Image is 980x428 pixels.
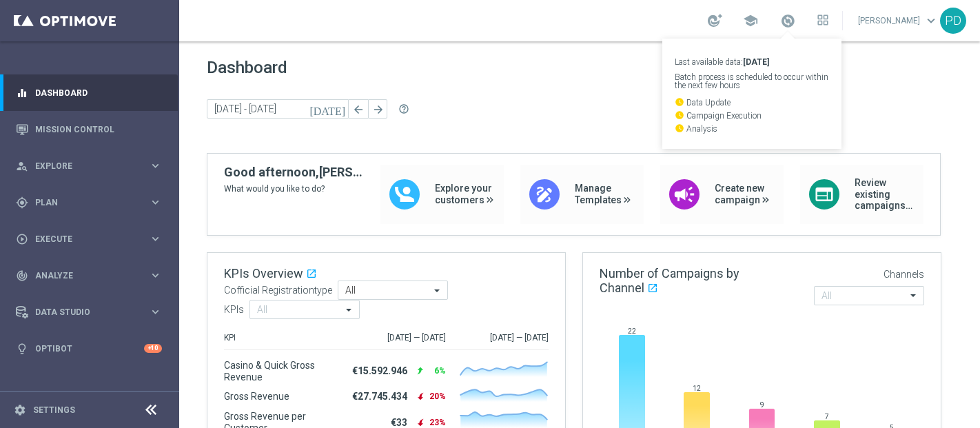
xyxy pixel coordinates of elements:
strong: [DATE] [743,57,769,67]
button: equalizer Dashboard [15,88,163,99]
p: Analysis [675,123,829,133]
div: Explore [16,160,149,172]
i: watch_later [675,110,684,120]
button: play_circle_outline Execute keyboard_arrow_right [15,234,163,245]
i: keyboard_arrow_right [149,196,162,209]
button: track_changes Analyze keyboard_arrow_right [15,270,163,281]
span: school [743,13,758,28]
div: Data Studio [16,306,149,318]
i: settings [14,404,26,416]
button: gps_fixed Plan keyboard_arrow_right [15,197,163,208]
div: Mission Control [16,111,162,147]
button: Data Studio keyboard_arrow_right [15,307,163,318]
i: watch_later [675,123,684,133]
i: keyboard_arrow_right [149,269,162,282]
span: Execute [35,235,149,243]
a: Settings [33,406,75,414]
div: Execute [16,233,149,245]
span: keyboard_arrow_down [923,13,939,28]
div: Dashboard [16,74,162,111]
a: Last available data:[DATE] Batch process is scheduled to occur within the next few hours watch_la... [779,10,797,32]
span: Data Studio [35,308,149,316]
i: keyboard_arrow_right [149,305,162,318]
a: Optibot [35,330,144,367]
i: track_changes [16,269,28,282]
div: Optibot [16,330,162,367]
a: Dashboard [35,74,162,111]
i: equalizer [16,87,28,99]
div: PD [940,8,966,34]
p: Data Update [675,97,829,107]
a: [PERSON_NAME]keyboard_arrow_down [857,10,940,31]
i: watch_later [675,97,684,107]
i: keyboard_arrow_right [149,232,162,245]
i: play_circle_outline [16,233,28,245]
i: person_search [16,160,28,172]
i: keyboard_arrow_right [149,159,162,172]
span: Explore [35,162,149,170]
span: Plan [35,198,149,207]
a: Mission Control [35,111,162,147]
div: +10 [144,344,162,353]
button: person_search Explore keyboard_arrow_right [15,161,163,172]
p: Last available data: [675,58,829,66]
span: Analyze [35,272,149,280]
div: Analyze [16,269,149,282]
i: lightbulb [16,343,28,355]
div: Plan [16,196,149,209]
button: Mission Control [15,124,163,135]
p: Campaign Execution [675,110,829,120]
button: lightbulb Optibot +10 [15,343,163,354]
i: gps_fixed [16,196,28,209]
p: Batch process is scheduled to occur within the next few hours [675,73,829,90]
